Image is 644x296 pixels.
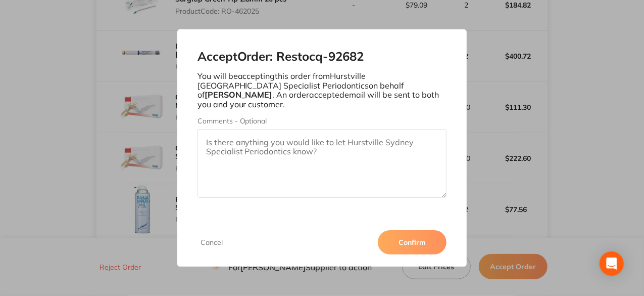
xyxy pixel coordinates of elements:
h2: Accept Order: Restocq- 92682 [197,50,447,64]
label: Comments - Optional [197,117,447,125]
p: You will be accepting this order from Hurstville [GEOGRAPHIC_DATA] Specialist Periodontics on beh... [197,71,447,109]
button: Confirm [378,230,447,255]
b: [PERSON_NAME] [205,90,273,100]
button: Cancel [197,238,226,247]
div: Open Intercom Messenger [600,251,624,276]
